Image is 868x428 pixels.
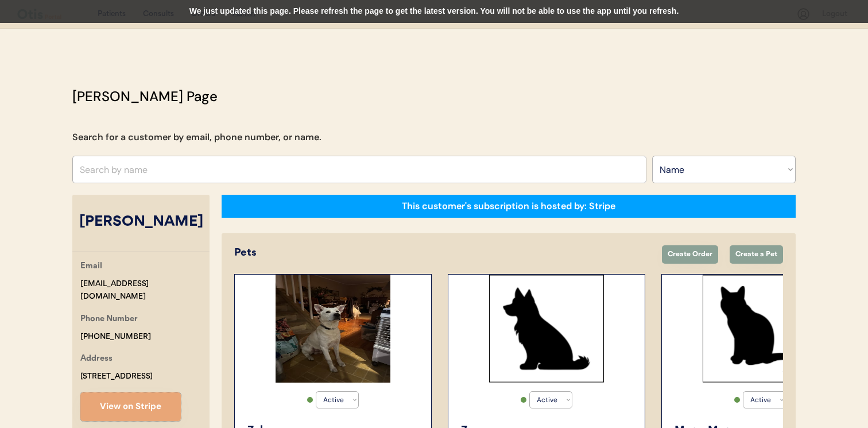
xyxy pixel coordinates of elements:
div: Phone Number [80,313,138,327]
button: Create a Pet [730,245,783,264]
div: [EMAIL_ADDRESS][DOMAIN_NAME] [80,277,210,304]
div: Address [80,352,113,367]
div: This customer's subscription is hosted by: Stripe [402,200,615,213]
div: [PHONE_NUMBER] [80,330,151,344]
div: Search for a customer by email, phone number, or name. [72,130,321,144]
img: Rectangle%2029%20%281%29.svg [703,275,817,383]
div: Email [80,260,102,274]
button: View on Stripe [80,392,181,421]
button: Create Order [662,245,718,264]
div: [PERSON_NAME] [72,211,210,233]
img: IMG_5945.jpeg [276,275,390,383]
div: Pets [234,245,650,261]
div: [STREET_ADDRESS] [80,370,153,383]
img: Rectangle%2029.svg [489,275,604,383]
input: Search by name [72,156,646,183]
div: [PERSON_NAME] Page [72,86,218,107]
